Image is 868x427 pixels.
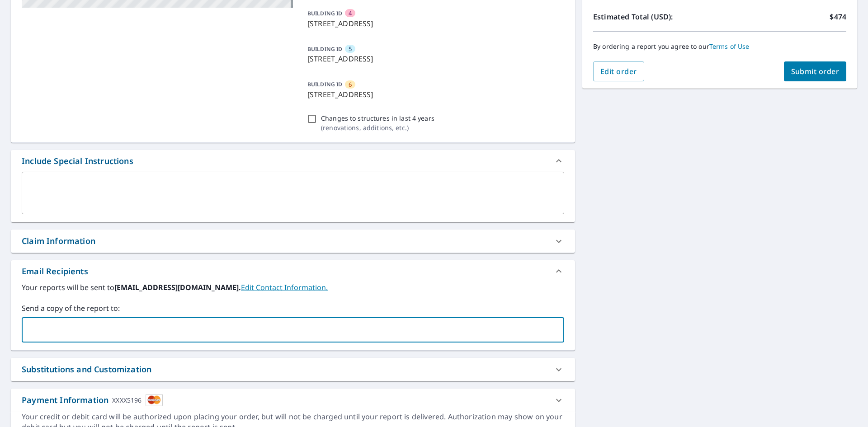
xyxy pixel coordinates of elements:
div: Include Special Instructions [22,155,133,167]
a: EditContactInfo [241,282,328,292]
div: Email Recipients [22,265,88,277]
label: Your reports will be sent to [22,282,564,293]
span: Submit order [791,66,840,76]
p: By ordering a report you agree to our [593,42,846,51]
p: BUILDING ID [307,9,342,17]
span: 4 [349,9,352,18]
p: BUILDING ID [307,45,342,53]
button: Edit order [593,61,644,81]
div: Substitutions and Customization [11,358,575,381]
p: $474 [830,11,846,22]
div: Claim Information [22,235,95,247]
span: 6 [349,80,352,89]
p: [STREET_ADDRESS] [307,89,561,100]
span: 5 [349,45,352,53]
div: Include Special Instructions [11,150,575,172]
div: Payment Information [22,394,163,406]
p: [STREET_ADDRESS] [307,53,561,64]
div: XXXX5196 [112,394,142,406]
p: [STREET_ADDRESS] [307,18,561,29]
div: Substitutions and Customization [22,363,151,375]
div: Payment InformationXXXX5196cardImage [11,389,575,412]
b: [EMAIL_ADDRESS][DOMAIN_NAME]. [114,282,241,292]
img: cardImage [146,394,163,406]
p: ( renovations, additions, etc. ) [321,123,434,132]
a: Terms of Use [709,42,750,51]
label: Send a copy of the report to: [22,303,564,314]
span: Edit order [600,66,637,76]
div: Claim Information [11,230,575,253]
button: Submit order [784,61,847,81]
p: BUILDING ID [307,80,342,88]
div: Email Recipients [11,260,575,282]
p: Estimated Total (USD): [593,11,720,22]
p: Changes to structures in last 4 years [321,113,434,123]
